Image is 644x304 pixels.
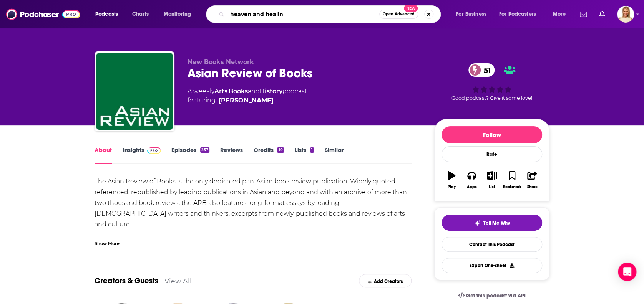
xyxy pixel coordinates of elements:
a: Nicholas Gordon [219,96,274,105]
div: Rate [442,146,542,162]
div: Apps [467,185,477,189]
div: Share [527,185,537,189]
span: Good podcast? Give it some love! [451,95,532,101]
span: Get this podcast via API [466,292,526,299]
button: Show profile menu [617,6,634,23]
div: 1 [310,147,314,153]
a: Episodes257 [171,146,209,164]
div: The Asian Review of Books is the only dedicated pan-Asian book review publication. Widely quoted,... [95,176,412,241]
button: tell me why sparkleTell Me Why [442,215,542,231]
span: featuring [188,96,307,105]
a: 51 [468,63,495,77]
span: New [404,5,418,12]
a: About [95,146,112,164]
a: Arts [214,88,227,95]
button: Export One-Sheet [442,258,542,273]
a: Contact This Podcast [442,237,542,252]
img: Podchaser - Follow, Share and Rate Podcasts [6,7,80,21]
input: Search podcasts, credits, & more... [227,8,379,20]
div: 10 [277,147,284,153]
div: A weekly podcast [188,87,307,105]
div: 257 [200,147,209,153]
span: Open Advanced [383,12,415,16]
span: More [553,9,566,20]
a: Credits10 [253,146,284,164]
span: Logged in as leannebush [617,6,634,23]
button: open menu [451,8,496,20]
img: Asian Review of Books [96,53,173,130]
a: Similar [325,146,344,164]
button: Follow [442,126,542,143]
button: open menu [547,8,575,20]
button: open menu [90,8,128,20]
button: Bookmark [502,166,522,194]
div: Bookmark [503,185,521,189]
a: View All [164,277,192,285]
button: Play [442,166,461,194]
button: open menu [494,8,547,20]
a: Show notifications dropdown [577,8,590,21]
span: Charts [132,9,149,20]
img: Podchaser Pro [147,147,161,154]
button: open menu [158,8,201,20]
button: Open AdvancedNew [379,10,418,19]
a: Reviews [220,146,242,164]
button: List [482,166,502,194]
div: List [489,185,495,189]
div: Play [448,185,456,189]
div: 51Good podcast? Give it some love! [434,58,549,106]
a: Show notifications dropdown [596,8,608,21]
div: Add Creators [359,274,412,287]
a: Books [229,88,248,95]
div: Search podcasts, credits, & more... [213,5,448,23]
a: Charts [127,8,153,20]
div: Open Intercom Messenger [618,263,636,281]
span: and [248,88,260,95]
span: Podcasts [95,9,118,20]
a: History [260,88,282,95]
a: Lists1 [295,146,314,164]
span: 51 [476,63,495,77]
span: Tell Me Why [483,220,510,226]
span: Monitoring [164,9,191,20]
img: User Profile [617,6,634,23]
span: For Podcasters [499,9,536,20]
a: Creators & Guests [95,276,158,286]
button: Apps [461,166,481,194]
img: tell me why sparkle [474,220,480,226]
span: New Books Network [188,58,254,66]
span: For Business [456,9,486,20]
span: , [227,88,229,95]
a: InsightsPodchaser Pro [123,146,161,164]
button: Share [522,166,542,194]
